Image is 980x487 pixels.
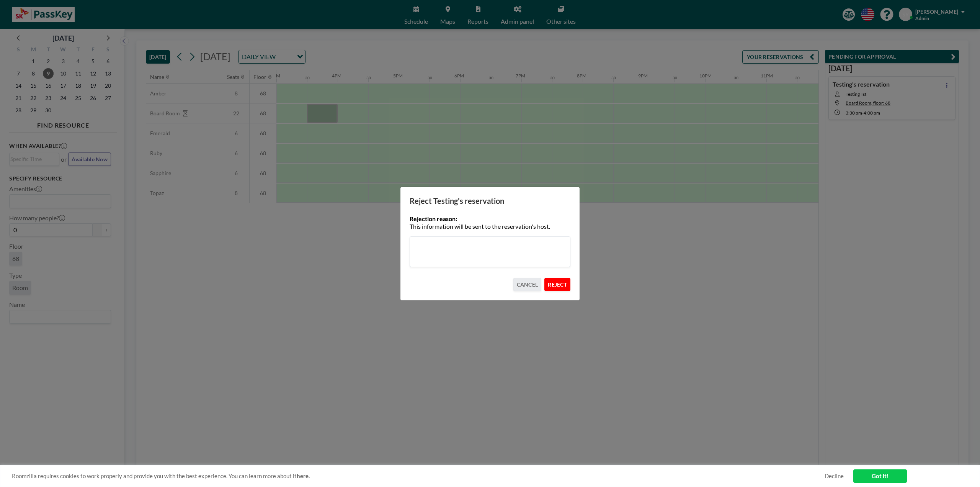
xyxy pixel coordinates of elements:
h3: Reject Testing's reservation [410,196,570,206]
a: Decline [825,472,844,480]
span: Roomzilla requires cookies to work properly and provide you with the best experience. You can lea... [12,472,825,480]
button: REJECT [544,278,570,291]
strong: Rejection reason: [410,215,457,222]
button: CANCEL [513,278,542,291]
div: This information will be sent to the reservation's host. [410,215,570,269]
a: here. [297,472,310,479]
a: Got it! [853,469,907,483]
